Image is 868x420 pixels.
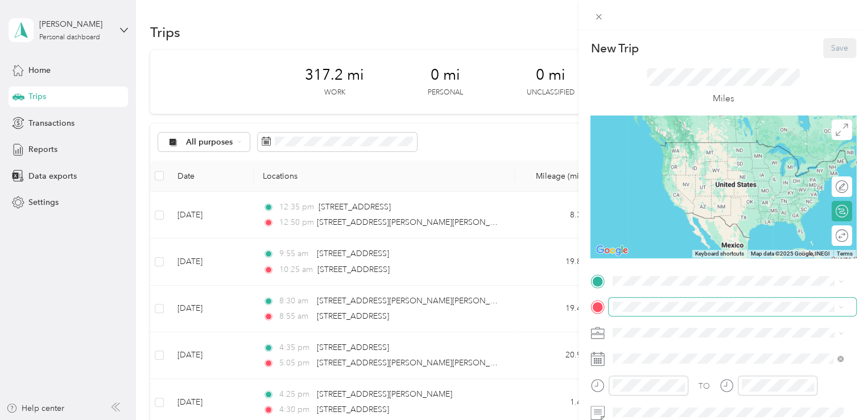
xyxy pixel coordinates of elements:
[804,356,868,420] iframe: Everlance-gr Chat Button Frame
[713,92,734,106] p: Miles
[593,243,631,258] a: Open this area in Google Maps (opens a new window)
[590,40,638,56] p: New Trip
[695,250,744,258] button: Keyboard shortcuts
[751,250,830,257] span: Map data ©2025 Google, INEGI
[593,243,631,258] img: Google
[698,380,710,392] div: TO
